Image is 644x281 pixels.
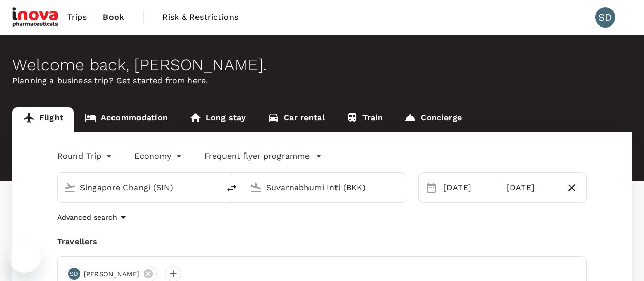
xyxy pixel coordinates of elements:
div: Travellers [57,236,587,248]
span: [PERSON_NAME] [77,269,146,279]
a: Flight [12,107,74,132]
div: [DATE] [439,177,498,198]
a: Train [335,107,394,132]
img: iNova Pharmaceuticals [12,6,59,29]
div: Round Trip [57,148,114,164]
div: [DATE] [502,177,561,198]
div: Welcome back , [PERSON_NAME] . [12,56,632,74]
a: Accommodation [74,107,179,132]
div: Economy [134,148,184,164]
button: Open [399,186,401,188]
div: SD [68,268,80,280]
button: Open [212,186,214,188]
p: Advanced search [57,212,117,222]
p: Planning a business trip? Get started from here. [12,74,632,87]
p: Frequent flyer programme [204,150,310,162]
div: SD [595,7,615,28]
input: Going to [266,180,384,195]
span: Trips [67,11,87,23]
a: Car rental [257,107,335,132]
button: delete [219,176,244,200]
iframe: Button to launch messaging window [8,240,41,273]
a: Long stay [179,107,257,132]
input: Depart from [80,180,198,195]
a: Concierge [394,107,472,132]
button: Advanced search [57,211,129,223]
span: Book [103,11,124,23]
button: Frequent flyer programme [204,150,322,162]
span: Risk & Restrictions [162,11,238,23]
